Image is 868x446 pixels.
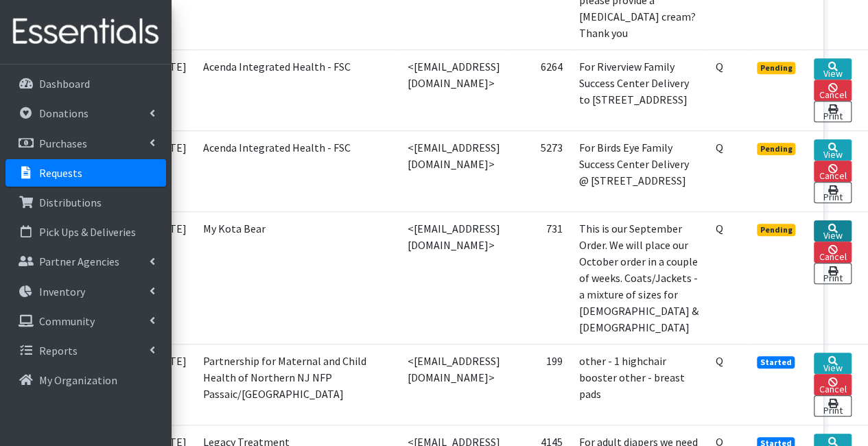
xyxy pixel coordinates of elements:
a: View [814,58,852,80]
abbr: Quantity [716,354,723,368]
p: Donations [39,106,89,120]
a: Print [814,182,852,203]
a: Purchases [5,130,166,157]
td: For Riverview Family Success Center Delivery to [STREET_ADDRESS] [571,49,707,130]
td: Acenda Integrated Health - FSC [195,130,399,211]
td: other - 1 highchair booster other - breast pads [571,344,707,425]
a: Cancel [814,374,852,395]
td: My Kota Bear [195,211,399,344]
a: Community [5,307,166,335]
td: <[EMAIL_ADDRESS][DOMAIN_NAME]> [399,344,508,425]
p: Dashboard [39,77,90,91]
abbr: Quantity [716,141,723,154]
a: Partner Agencies [5,248,166,275]
p: Inventory [39,285,85,298]
a: Requests [5,159,166,187]
a: Donations [5,99,166,127]
p: Community [39,314,95,328]
a: My Organization [5,366,166,394]
span: Pending [757,224,796,236]
a: Print [814,101,852,122]
td: <[EMAIL_ADDRESS][DOMAIN_NAME]> [399,211,508,344]
a: Print [814,263,852,284]
td: 6264 [508,49,571,130]
a: Cancel [814,161,852,182]
a: Pick Ups & Deliveries [5,218,166,246]
td: 5273 [508,130,571,211]
a: View [814,353,852,374]
a: Distributions [5,189,166,216]
img: HumanEssentials [5,9,166,55]
span: Pending [757,62,796,74]
abbr: Quantity [716,222,723,235]
span: Pending [757,143,796,155]
a: Inventory [5,278,166,305]
td: 731 [508,211,571,344]
td: For Birds Eye Family Success Center Delivery @ [STREET_ADDRESS] [571,130,707,211]
p: Distributions [39,196,102,209]
a: View [814,220,852,242]
a: Dashboard [5,70,166,97]
td: <[EMAIL_ADDRESS][DOMAIN_NAME]> [399,49,508,130]
a: Cancel [814,242,852,263]
p: Requests [39,166,82,180]
p: My Organization [39,373,117,387]
td: <[EMAIL_ADDRESS][DOMAIN_NAME]> [399,130,508,211]
a: View [814,139,852,161]
a: Reports [5,337,166,364]
td: 199 [508,344,571,425]
p: Pick Ups & Deliveries [39,225,136,239]
abbr: Quantity [716,60,723,73]
span: Started [757,356,795,368]
p: Partner Agencies [39,255,119,268]
td: This is our September Order. We will place our October order in a couple of weeks. Coats/Jackets ... [571,211,707,344]
td: Acenda Integrated Health - FSC [195,49,399,130]
td: Partnership for Maternal and Child Health of Northern NJ NFP Passaic/[GEOGRAPHIC_DATA] [195,344,399,425]
a: Print [814,395,852,416]
p: Reports [39,344,78,357]
a: Cancel [814,80,852,101]
p: Purchases [39,137,87,150]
